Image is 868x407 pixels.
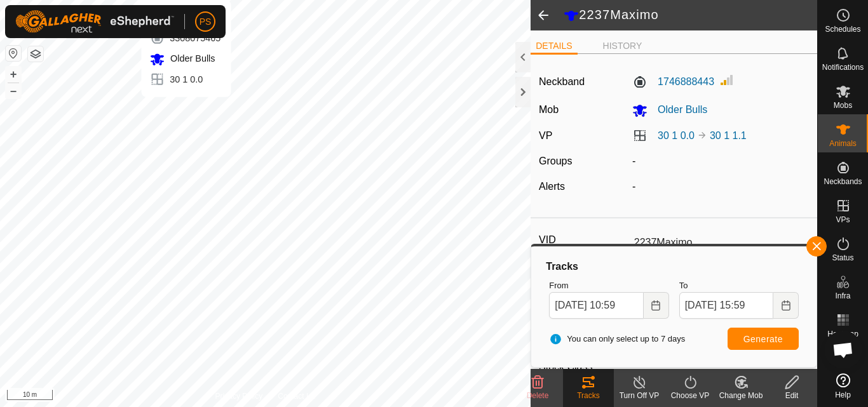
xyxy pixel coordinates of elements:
[835,292,850,300] span: Infra
[665,390,715,401] div: Choose VP
[539,130,552,141] label: VP
[818,368,868,404] a: Help
[28,46,43,62] button: Map Layers
[658,130,695,141] a: 30 1 0.0
[278,390,315,402] a: Contact Us
[539,104,559,115] label: Mob
[200,15,212,29] span: PS
[564,7,817,23] h2: 2237Maximo
[6,83,21,98] button: –
[836,216,850,224] span: VPs
[539,181,565,192] label: Alerts
[539,232,629,248] label: VID
[715,390,766,401] div: Change Mob
[539,156,572,166] label: Groups
[766,390,817,401] div: Edit
[627,154,814,169] div: -
[834,102,852,109] span: Mobs
[544,259,804,274] div: Tracks
[549,279,668,292] label: From
[15,10,174,33] img: Gallagher Logo
[627,179,814,194] div: -
[719,72,735,88] img: Signal strength
[614,390,665,401] div: Turn Off VP
[679,279,799,292] label: To
[167,53,215,63] span: Older Bulls
[598,39,648,53] li: HISTORY
[6,67,21,82] button: +
[827,330,858,338] span: Heatmap
[824,178,862,185] span: Neckbands
[728,328,799,350] button: Generate
[527,391,549,400] span: Delete
[6,46,21,61] button: Reset Map
[539,74,585,90] label: Neckband
[563,390,614,401] div: Tracks
[825,25,860,33] span: Schedules
[215,390,263,402] a: Privacy Policy
[832,254,853,262] span: Status
[829,140,857,147] span: Animals
[531,39,577,55] li: DETAILS
[822,63,864,71] span: Notifications
[697,130,707,140] img: to
[835,391,851,399] span: Help
[773,292,799,319] button: Choose Date
[149,72,220,87] div: 30 1 0.0
[743,334,783,344] span: Generate
[648,104,707,115] span: Older Bulls
[824,331,862,369] div: Open chat
[632,74,714,90] label: 1746888443
[549,333,685,345] span: You can only select up to 7 days
[710,130,747,141] a: 30 1 1.1
[644,292,669,319] button: Choose Date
